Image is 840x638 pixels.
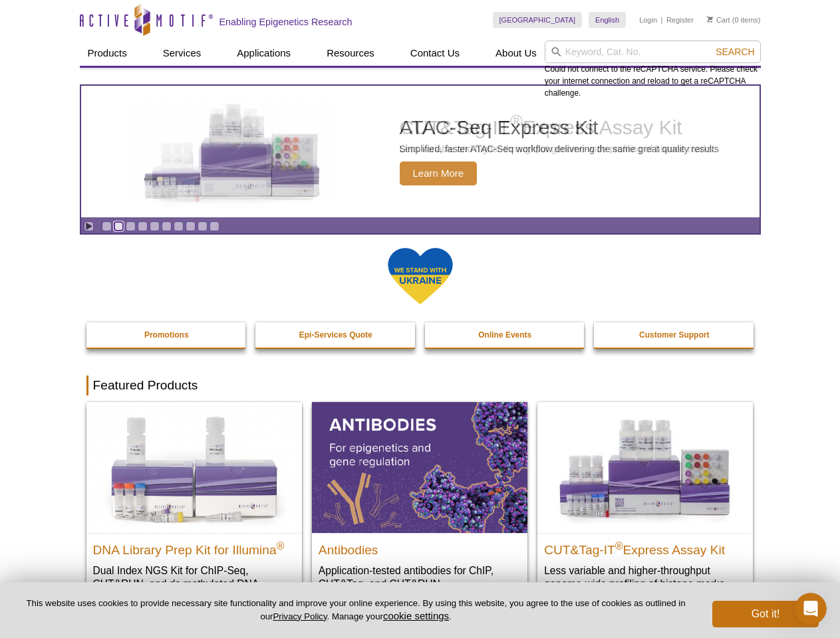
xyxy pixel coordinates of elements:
[716,47,754,57] span: Search
[210,221,219,231] a: Go to slide 10
[400,143,714,155] p: Less variable and higher-throughput genome-wide profiling of histone marks
[219,16,352,28] h2: Enabling Epigenetics Research
[312,402,527,603] a: All Antibodies Antibodies Application-tested antibodies for ChIP, CUT&Tag, and CUT&RUN.
[93,537,295,557] h2: DNA Library Prep Kit for Illumina
[707,15,730,25] a: Cart
[86,375,754,395] h2: Featured Products
[387,247,454,306] img: We Stand With Ukraine
[155,41,210,66] a: Services
[273,611,327,621] a: Privacy Policy
[81,86,760,217] article: CUT&Tag-IT Express Assay Kit
[488,41,545,66] a: About Us
[510,112,522,130] sup: ®
[319,41,382,66] a: Resources
[162,221,172,231] a: Go to slide 6
[544,537,746,557] h2: CUT&Tag-IT Express Assay Kit
[80,41,135,66] a: Products
[537,402,753,603] a: CUT&Tag-IT® Express Assay Kit CUT&Tag-IT®Express Assay Kit Less variable and higher-throughput ge...
[400,118,714,138] h2: CUT&Tag-IT Express Assay Kit
[639,330,709,340] strong: Customer Support
[545,41,761,63] input: Keyword, Cat. No.
[707,12,761,28] li: (0 items)
[186,221,196,231] a: Go to slide 8
[319,537,521,557] h2: Antibodies
[138,221,148,231] a: Go to slide 4
[589,12,626,28] a: English
[150,221,160,231] a: Go to slide 5
[174,221,184,231] a: Go to slide 7
[102,221,112,231] a: Go to slide 1
[795,593,827,625] iframe: Intercom live chat
[493,12,583,28] a: [GEOGRAPHIC_DATA]
[84,221,94,231] a: Toggle autoplay
[21,597,690,623] p: This website uses cookies to provide necessary site functionality and improve your online experie...
[299,330,372,340] strong: Epi-Services Quote
[707,16,713,23] img: Your Cart
[712,601,819,627] button: Got it!
[255,322,416,348] a: Epi-Services Quote
[594,322,755,348] a: Customer Support
[229,41,299,66] a: Applications
[639,15,657,25] a: Login
[86,402,302,532] img: DNA Library Prep Kit for Illumina
[93,564,295,604] p: Dual Index NGS Kit for ChIP-Seq, CUT&RUN, and ds methylated DNA assays.
[537,402,753,532] img: CUT&Tag-IT® Express Assay Kit
[277,540,285,551] sup: ®
[615,540,623,551] sup: ®
[144,330,189,340] strong: Promotions
[383,610,449,621] button: cookie settings
[400,161,478,185] span: Learn More
[81,86,760,217] a: CUT&Tag-IT Express Assay Kit CUT&Tag-IT®Express Assay Kit Less variable and higher-throughput gen...
[319,564,521,591] p: Application-tested antibodies for ChIP, CUT&Tag, and CUT&RUN.
[661,12,663,28] li: |
[114,221,124,231] a: Go to slide 2
[544,564,746,591] p: Less variable and higher-throughput genome-wide profiling of histone marks​.
[124,78,343,225] img: CUT&Tag-IT Express Assay Kit
[126,221,136,231] a: Go to slide 3
[425,322,586,348] a: Online Events
[312,402,527,532] img: All Antibodies
[712,46,758,58] button: Search
[666,15,694,25] a: Register
[545,41,761,99] div: Could not connect to the reCAPTCHA service. Please check your internet connection and reload to g...
[86,402,302,617] a: DNA Library Prep Kit for Illumina DNA Library Prep Kit for Illumina® Dual Index NGS Kit for ChIP-...
[86,322,247,348] a: Promotions
[198,221,208,231] a: Go to slide 9
[402,41,468,66] a: Contact Us
[478,330,531,340] strong: Online Events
